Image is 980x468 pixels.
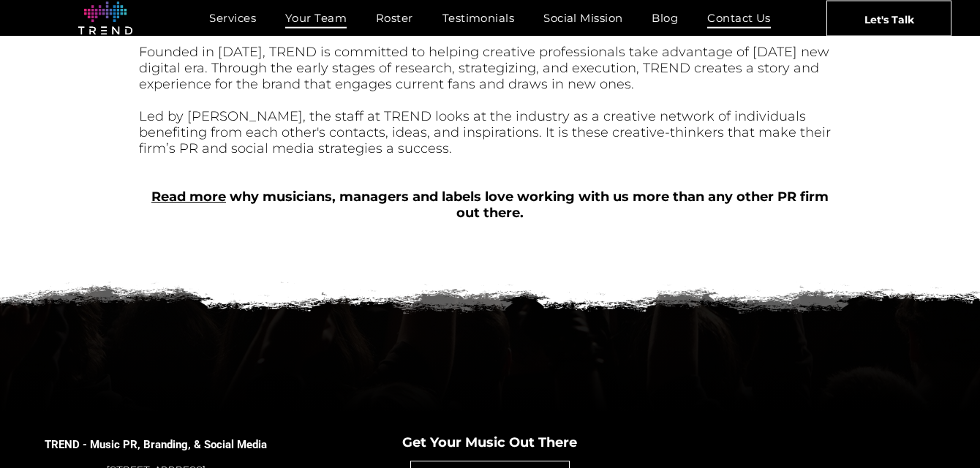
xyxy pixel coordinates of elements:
img: logo [78,1,132,35]
span: Let's Talk [864,1,914,37]
b: why musicians, managers and labels love working with us more than any other PR firm out there. [230,189,829,221]
a: Roster [361,7,428,29]
a: Services [195,7,271,29]
iframe: Chat Widget [717,299,980,468]
font: Led by [PERSON_NAME], the staff at TREND looks at the industry as a creative network of individua... [139,108,831,156]
span: Get Your Music Out There [402,434,577,450]
a: Blog [637,7,693,29]
a: Social Mission [529,7,637,29]
span: Founded in [DATE], TREND is committed to helping creative professionals take advantage of [DATE] ... [139,44,829,92]
a: Contact Us [693,7,785,29]
a: Your Team [271,7,361,29]
a: Testimonials [428,7,529,29]
span: Contact Us [707,7,771,29]
span: TREND - Music PR, Branding, & Social Media [45,438,267,451]
a: Read more [151,189,226,205]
